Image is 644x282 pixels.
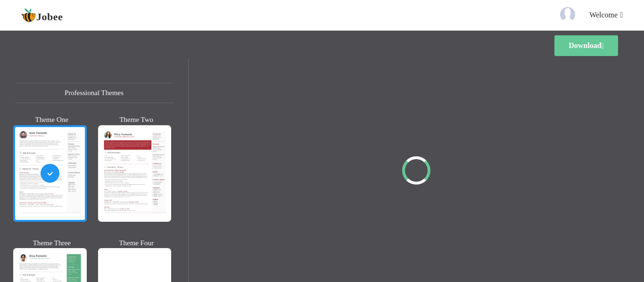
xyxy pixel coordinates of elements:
span: Jobee [36,12,66,22]
a: Download [547,35,618,56]
a: Welcome [581,10,623,21]
img: Profile Img [552,7,567,22]
a: Jobee [21,8,66,23]
img: jobee.io [21,8,36,23]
